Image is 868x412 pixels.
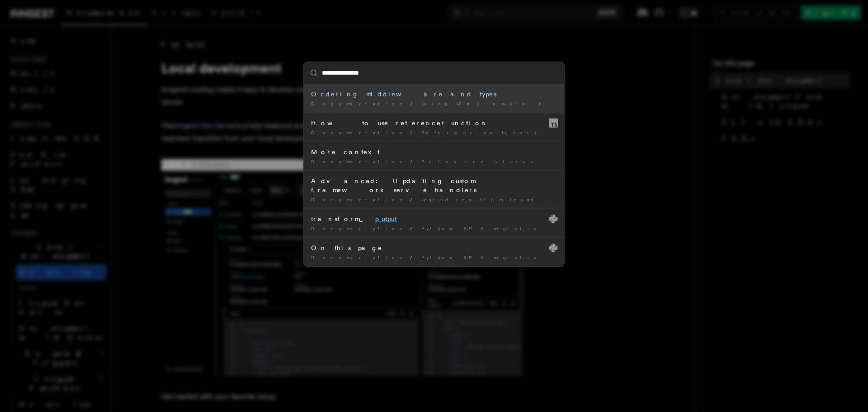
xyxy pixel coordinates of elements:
[421,101,714,106] span: Using Middleware for Dependency Injection
[311,176,557,194] div: Advanced: Updating custom framework serve handlers
[311,159,406,164] span: Documentation
[311,243,557,252] div: On this page
[421,197,638,202] span: Upgrading from Inngest SDK v2 v3
[311,118,557,128] div: How to use referenceFunction
[311,255,406,260] span: Documentation
[311,147,557,156] div: More context
[311,90,557,99] div: Ordering middleware and types
[410,197,418,202] span: /
[311,226,406,231] span: Documentation
[421,226,686,231] span: Python SDK migration guide: v0.3 v0.4
[410,159,418,164] span: /
[311,101,406,106] span: Documentation
[375,215,397,223] mark: output
[421,159,613,164] span: Fetch run status and
[311,214,557,223] div: transform_
[410,226,418,231] span: /
[311,130,406,135] span: Documentation
[311,197,406,202] span: Documentation
[410,255,418,260] span: /
[421,255,686,260] span: Python SDK migration guide: v0.3 v0.4
[421,130,563,135] span: Referencing functions
[410,130,418,135] span: /
[410,101,418,106] span: /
